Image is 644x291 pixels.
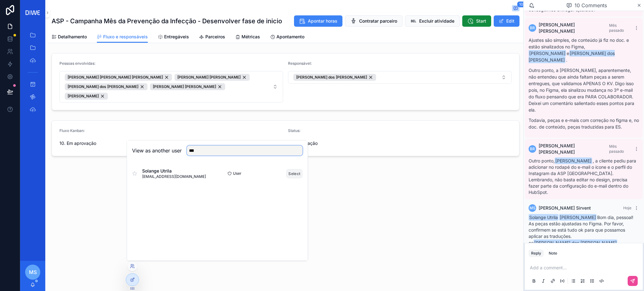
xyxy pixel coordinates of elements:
button: Unselect 134 [65,83,147,90]
span: Solange Utrila [142,168,206,174]
button: Unselect 134 [293,74,376,81]
button: Contratar parceiro [345,15,402,27]
h2: View as another user [132,147,182,154]
button: Edit [494,15,519,27]
img: App logo [24,9,42,17]
span: Start [476,18,486,24]
span: [PERSON_NAME] [PERSON_NAME] [PERSON_NAME] [68,75,163,80]
span: [PERSON_NAME] [PERSON_NAME] [539,143,609,155]
span: Apontamento [276,34,304,40]
span: 10. Em aprovação [59,140,96,146]
button: Reply [529,250,544,257]
button: Select Button [288,71,512,84]
span: Mês passado [609,23,624,33]
span: Excluir atividade [419,18,454,24]
span: [PERSON_NAME] dos [PERSON_NAME] [68,84,138,89]
span: BR [530,146,535,151]
button: Unselect 136 [150,83,225,90]
span: Métricas [241,34,260,40]
a: Parceiros [199,31,225,44]
p: Todavia, peças e e-mais com correção no figma e, no doc. de conteúdo, peças traduzidas para ES. [529,117,639,130]
span: Mês passado [609,144,624,154]
span: Outro ponto, , a cliente pediu para adicionar no rodapé do e-mail o ícone e o perfil do Instagram... [529,158,636,195]
a: Apontamento [270,31,304,44]
span: [PERSON_NAME] [PERSON_NAME] [539,22,609,34]
span: Fluxo Kanban: [59,128,85,133]
button: Start [462,15,491,27]
span: Apontar horas [308,18,337,24]
span: 10 [517,1,525,8]
span: BR [530,25,535,30]
span: Responsável: [288,61,312,66]
div: Note [549,251,557,256]
span: Status: [288,128,301,133]
div: scrollable content [20,25,45,123]
button: Note [546,250,560,257]
p: cc [529,239,639,253]
span: User [233,171,241,176]
button: Unselect 125 [175,74,250,81]
span: [PERSON_NAME] [68,94,99,99]
span: Pessoas envolvidas: [59,61,96,66]
h1: ASP - Campanha Mês da Prevenção da Infecção - Desenvolver fase de inicio [52,17,282,25]
span: [PERSON_NAME] Sirvent [539,205,591,211]
button: Select [286,169,303,178]
span: [PERSON_NAME] [555,157,592,164]
span: [PERSON_NAME] [559,214,597,221]
span: 10 Comments [575,2,607,9]
span: Parceiros [205,34,225,40]
span: [EMAIL_ADDRESS][DOMAIN_NAME] [142,174,206,179]
span: MS [29,268,37,276]
span: Fluxo e responsáveis [103,34,148,40]
button: Apontar horas [294,15,342,27]
span: MS [530,206,536,211]
a: Métricas [235,31,260,44]
a: Detalhamento [52,31,87,44]
p: Outro ponto, a [PERSON_NAME], aparentemente, não entendeu que ainda faltam peças a serem entregue... [529,67,639,113]
span: [PERSON_NAME] dos [PERSON_NAME] [296,75,367,80]
span: Detalhamento [58,34,87,40]
button: Select Button [59,71,283,102]
span: [PERSON_NAME] [PERSON_NAME] [177,75,241,80]
span: Solange Utrila [529,214,558,221]
a: Fluxo e responsáveis [97,31,148,43]
div: Bom dia, pessoal! As peças estão ajustadas no Figma. Por favor, confirmem se está tudo ok para qu... [529,214,639,253]
button: Unselect 128 [65,74,172,81]
button: Excluir atividade [405,15,460,27]
span: Contratar parceiro [359,18,397,24]
p: Ajustes são simples, de conteúdo já fiz no doc. e estão sinalizados no Figma, e . [529,37,639,63]
span: [PERSON_NAME] [529,50,566,57]
button: 10 [512,5,519,13]
span: [PERSON_NAME] dos [PERSON_NAME] [529,50,615,63]
span: [PERSON_NAME] [PERSON_NAME] [153,84,216,89]
span: Entregáveis [164,34,189,40]
button: Unselect 7 [65,93,108,100]
span: Hoje [623,206,631,210]
a: Entregáveis [158,31,189,44]
span: [PERSON_NAME] dos [PERSON_NAME] [534,239,617,246]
